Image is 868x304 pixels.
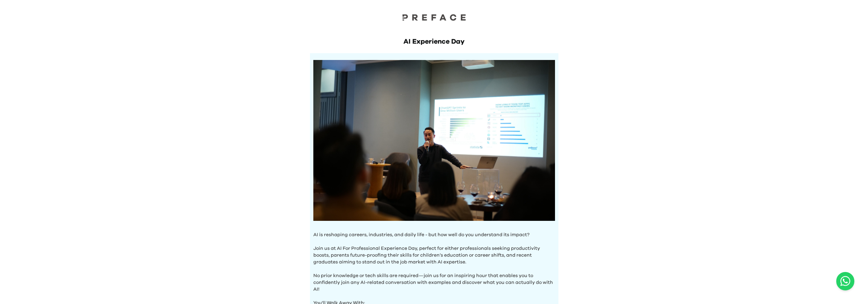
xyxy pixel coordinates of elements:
p: AI is reshaping careers, industries, and daily life - but how well do you understand its impact? [313,231,555,238]
button: Open WhatsApp chat [836,272,854,290]
img: Hero Image [313,60,555,221]
a: Chat with us on WhatsApp [836,272,854,290]
p: Join us at AI For Professional Experience Day, perfect for either professionals seeking productiv... [313,238,555,265]
h1: AI Experience Day [310,37,558,46]
a: Preface Logo [400,14,468,23]
img: Preface Logo [400,14,468,21]
p: No prior knowledge or tech skills are required—join us for an inspiring hour that enables you to ... [313,265,555,293]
